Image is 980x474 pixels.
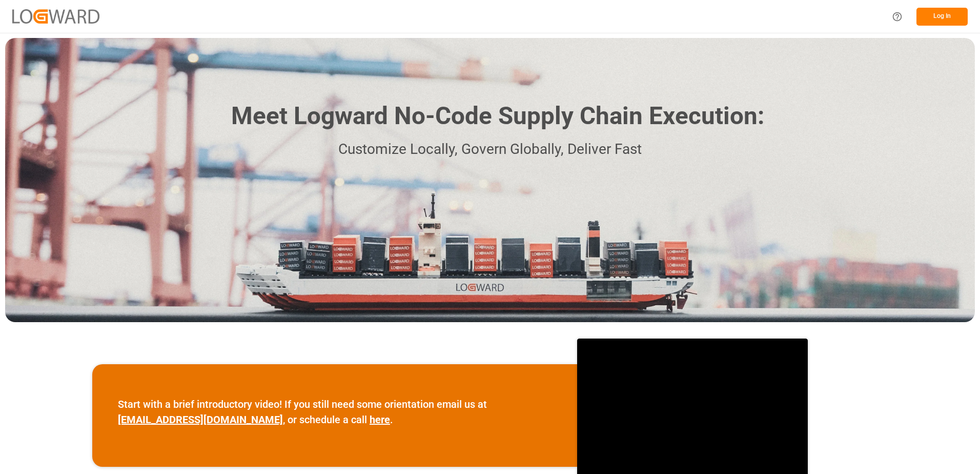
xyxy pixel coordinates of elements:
img: Logward_new_orange.png [12,9,99,23]
a: here [370,413,390,426]
h1: Meet Logward No-Code Supply Chain Execution: [231,98,764,134]
button: Help Center [886,5,909,28]
p: Customize Locally, Govern Globally, Deliver Fast [216,138,764,161]
button: Log In [916,8,968,26]
a: [EMAIL_ADDRESS][DOMAIN_NAME] [118,413,283,426]
p: Start with a brief introductory video! If you still need some orientation email us at , or schedu... [118,397,552,427]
